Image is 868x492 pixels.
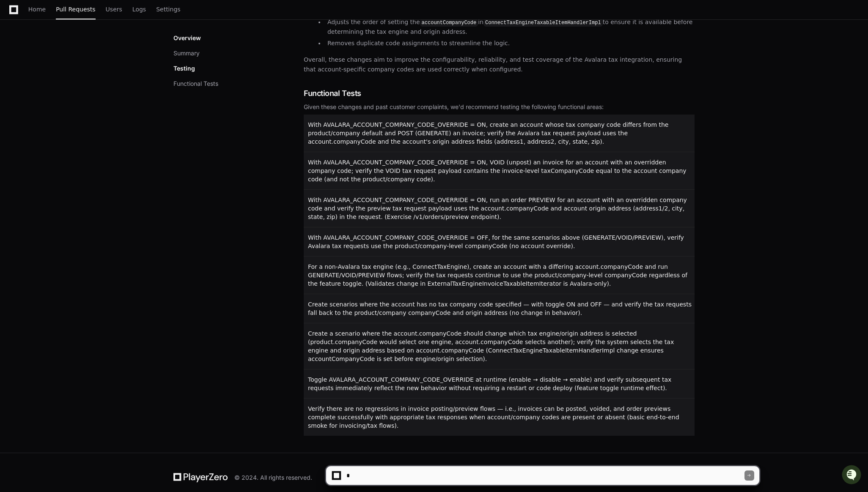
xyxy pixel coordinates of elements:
span: Users [106,7,122,12]
span: Pylon [84,89,102,95]
div: Given these changes and past customer complaints, we'd recommend testing the following functional... [304,103,695,111]
span: With AVALARA_ACCOUNT_COMPANY_CODE_OVERRIDE = ON, run an order PREVIEW for an account with an over... [308,197,687,220]
span: With AVALARA_ACCOUNT_COMPANY_CODE_OVERRIDE = ON, create an account whose tax company code differs... [308,121,668,145]
img: 1756235613930-3d25f9e4-fa56-45dd-b3ad-e072dfbd1548 [8,63,24,78]
p: Overview [173,34,201,42]
span: Verify there are no regressions in invoice posting/preview flows — i.e., invoices can be posted, ... [308,405,679,429]
code: accountCompanyCode [420,19,478,27]
span: With AVALARA_ACCOUNT_COMPANY_CODE_OVERRIDE = OFF, for the same scenarios above (GENERATE/VOID/PRE... [308,234,684,249]
button: Start new chat [144,66,154,76]
div: Start new chat [29,63,139,71]
span: Settings [156,7,180,12]
span: Create scenarios where the account has no tax company code specified — with toggle ON and OFF — a... [308,301,692,316]
img: PlayerZero [8,8,25,25]
span: Home [28,7,46,12]
span: Pull Requests [56,7,95,12]
span: Functional Tests [304,87,361,99]
div: © 2024. All rights reserved. [234,473,312,482]
li: Adjusts the order of setting the in to ensure it is available before determining the tax engine a... [325,17,695,37]
li: Removes duplicate code assignments to streamline the logic. [325,38,695,48]
iframe: Open customer support [841,464,864,487]
span: Create a scenario where the account.companyCode should change which tax engine/origin address is ... [308,330,674,362]
p: Overall, these changes aim to improve the configurability, reliability, and test coverage of the ... [304,55,695,74]
button: Functional Tests [173,79,218,88]
a: Powered byPylon [60,88,102,95]
span: For a non-Avalara tax engine (e.g., ConnectTaxEngine), create an account with a differing account... [308,263,687,287]
span: Toggle AVALARA_ACCOUNT_COMPANY_CODE_OVERRIDE at runtime (enable → disable → enable) and verify su... [308,376,671,391]
span: With AVALARA_ACCOUNT_COMPANY_CODE_OVERRIDE = ON, VOID (unpost) an invoice for an account with an ... [308,159,687,183]
span: Logs [132,7,146,12]
p: Testing [173,64,195,73]
div: Welcome [8,34,154,47]
button: Summary [173,49,200,57]
div: We're offline, but we'll be back soon! [29,71,123,78]
code: ConnectTaxEngineTaxableItemHandlerImpl [483,19,603,27]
